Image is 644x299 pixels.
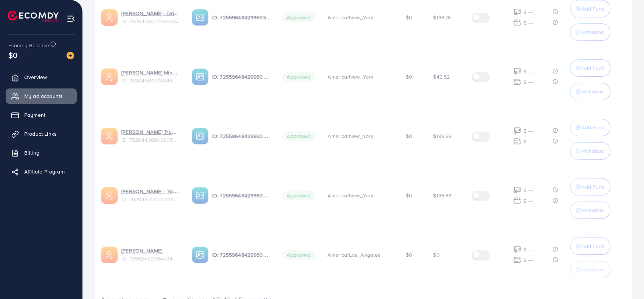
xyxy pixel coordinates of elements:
iframe: Chat [612,265,638,293]
a: Billing [6,145,77,160]
span: Payment [24,111,45,119]
span: Overview [24,73,47,81]
span: $0 [8,50,17,60]
a: Payment [6,107,77,122]
a: Product Links [6,126,77,141]
span: Product Links [24,130,57,138]
span: Ecomdy Balance [8,42,49,49]
a: Affiliate Program [6,164,77,179]
span: My ad accounts [24,92,63,100]
img: logo [8,11,59,22]
span: Affiliate Program [24,168,65,175]
span: Billing [24,149,39,156]
img: menu [67,14,75,23]
a: My ad accounts [6,88,77,104]
img: image [67,52,74,59]
a: Overview [6,70,77,85]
